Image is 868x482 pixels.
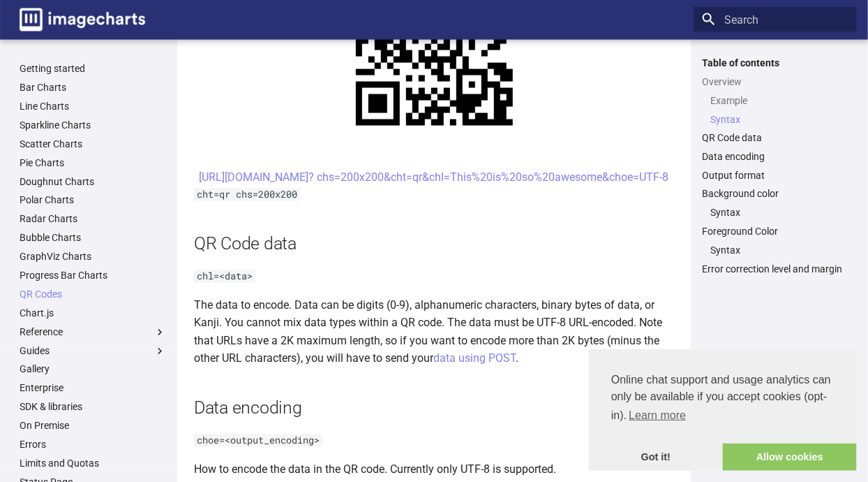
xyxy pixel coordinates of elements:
[702,263,848,276] a: Error correction level and margin
[20,194,166,207] a: Polar Charts
[20,156,166,169] a: Pie Charts
[194,270,255,283] code: chl=<data>
[194,434,322,447] code: choe=<output_encoding>
[20,382,166,395] a: Enterprise
[20,175,166,188] a: Doughnut Charts
[694,57,857,277] nav: Table of contents
[194,189,300,201] code: cht=qr chs=200x200
[20,62,166,75] a: Getting started
[702,94,848,126] nav: Overview
[200,170,669,184] a: [URL][DOMAIN_NAME]? chs=200x200&cht=qr&chl=This%20is%20so%20awesome&choe=UTF-8
[20,458,166,470] a: Limits and Quotas
[20,420,166,432] a: On Premise
[20,213,166,226] a: Radar Charts
[589,444,723,472] a: dismiss cookie message
[20,363,166,376] a: Gallery
[194,297,674,368] p: The data to encode. Data can be digits (0-9), alphanumeric characters, binary bytes of data, or K...
[702,131,848,144] a: QR Code data
[20,232,166,244] a: Bubble Charts
[694,57,857,69] label: Table of contents
[20,81,166,94] a: Bar Charts
[20,326,166,339] label: Reference
[20,345,166,358] label: Guides
[710,94,848,107] a: Example
[702,244,848,257] nav: Foreground Color
[20,8,145,31] img: logo
[702,207,848,219] nav: Background color
[20,270,166,282] a: Progress Bar Charts
[627,405,688,426] a: learn more about cookies
[702,226,848,238] a: Foreground Color
[702,150,848,163] a: Data encoding
[723,444,857,472] a: allow cookies
[702,75,848,88] a: Overview
[194,461,674,479] p: How to encode the data in the QR code. Currently only UTF-8 is supported.
[194,232,674,256] h2: QR Code data
[14,3,151,37] a: Image-Charts documentation
[20,439,166,451] a: Errors
[20,289,166,301] a: QR Codes
[710,244,848,257] a: Syntax
[433,352,516,365] a: data using POST
[20,307,166,320] a: Chart.js
[20,251,166,263] a: GraphViz Charts
[20,401,166,414] a: SDK & libraries
[20,119,166,131] a: Sparkline Charts
[702,169,848,182] a: Output format
[20,100,166,112] a: Line Charts
[589,349,857,471] div: cookieconsent
[194,396,674,421] h2: Data encoding
[611,372,835,426] span: Online chat support and usage analytics can only be available if you accept cookies (opt-in).
[702,188,848,200] a: Background color
[694,7,857,32] input: Search
[710,207,848,219] a: Syntax
[710,113,848,126] a: Syntax
[20,138,166,150] a: Scatter Charts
